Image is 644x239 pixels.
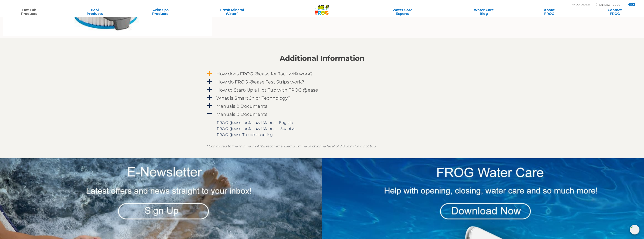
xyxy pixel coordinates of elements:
img: openIcon [630,225,639,234]
input: Zip Code Form [599,3,624,6]
input: GO [628,3,635,6]
span: a [207,95,212,101]
a: FROG @ease Troubleshooting [217,132,273,137]
h4: How does FROG @ease for Jacuzzi® work? [216,71,313,76]
a: a How does FROG @ease for Jacuzzi® work? [206,70,438,77]
span: a [207,79,212,84]
span: A [207,111,212,117]
h2: Additional Information [206,54,438,62]
a: Water CareBlog [458,8,509,16]
a: Water CareExperts [361,8,444,16]
a: a How to Start-Up a Hot Tub with FROG @ease [206,86,438,93]
p: Find A Dealer [571,3,591,6]
h4: Manuals & Documents [216,104,267,109]
a: FROG @ease for Jacuzzi Manual – Spanish [217,126,295,131]
a: Hot TubProducts [4,8,55,16]
span: a [207,103,212,109]
a: AboutFROG [524,8,575,16]
span: a [207,71,212,76]
a: FROG @ease for Jacuzzi Manual- English [217,120,293,125]
a: a How do FROG @ease Test Strips work? [206,78,438,85]
h4: How to Start-Up a Hot Tub with FROG @ease [216,87,318,93]
em: * Compared to the minimum ANSI recommended bromine or chlorine level of 2.0 ppm for a hot tub. [206,144,376,148]
a: A Manuals & Documents [206,111,438,118]
a: ContactFROG [589,8,640,16]
span: a [207,87,212,93]
a: Fresh MineralWater∞ [200,8,264,16]
sup: ∞ [237,11,238,14]
h4: What is SmartChlor Technology? [216,96,291,101]
a: a What is SmartChlor Technology? [206,95,438,102]
a: Swim SpaProducts [135,8,186,16]
a: a Manuals & Documents [206,103,438,110]
h4: How do FROG @ease Test Strips work? [216,79,304,84]
a: PoolProducts [69,8,120,16]
h4: Manuals & Documents [216,112,267,117]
